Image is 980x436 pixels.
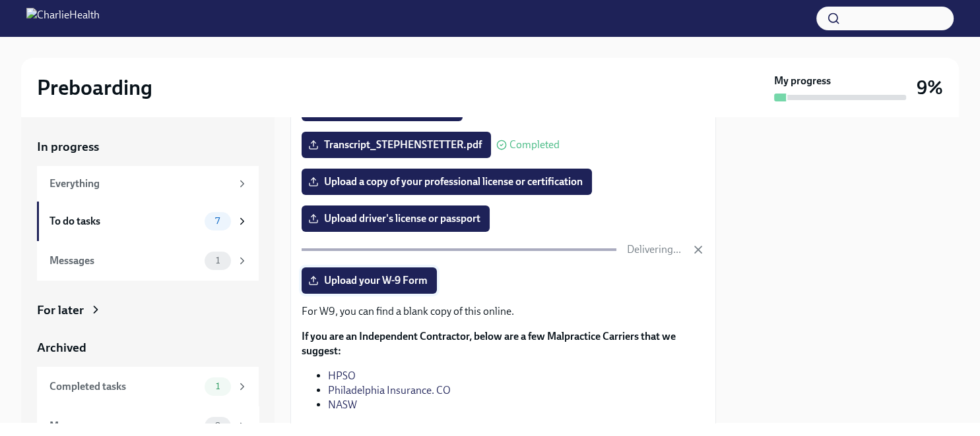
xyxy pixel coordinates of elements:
a: Completed tasks1 [37,367,259,406]
img: CharlieHealth [26,8,100,29]
h3: 9% [917,76,943,99]
div: Messages [49,419,199,433]
div: Messages [49,254,199,268]
div: To do tasks [49,214,199,229]
h2: Preboarding [37,74,152,101]
button: Cancel [692,243,705,256]
a: To do tasks7 [37,202,259,241]
strong: If you are an Independent Contractor, below are a few Malpractice Carriers that we suggest: [302,330,676,357]
span: Upload driver's license or passport [311,212,480,225]
span: 1 [208,256,228,265]
span: Transcript_STEPHENSTETTER.pdf [311,138,482,151]
div: Everything [49,177,231,191]
div: For later [37,302,84,319]
a: Messages1 [37,241,259,281]
label: Transcript_STEPHENSTETTER.pdf [302,132,491,158]
span: Upload a copy of your professional license or certification [311,175,583,188]
label: Upload driver's license or passport [302,205,490,232]
a: For later [37,302,259,319]
span: 1 [208,381,228,391]
a: NASW [328,398,357,411]
span: 0 [207,421,229,431]
span: Completed [509,140,560,150]
a: HPSO [328,369,356,382]
a: Archived [37,339,259,356]
div: Completed tasks [49,379,199,394]
p: Delivering... [627,242,681,257]
span: 7 [207,216,228,226]
label: Upload your W-9 Form [302,267,437,294]
p: For W9, you can find a blank copy of this online. [302,304,705,319]
span: Upload your W-9 Form [311,274,428,287]
a: Philadelphia Insurance. CO [328,384,451,396]
strong: My progress [774,74,831,88]
a: Everything [37,166,259,202]
label: Upload a copy of your professional license or certification [302,169,592,195]
a: In progress [37,138,259,155]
